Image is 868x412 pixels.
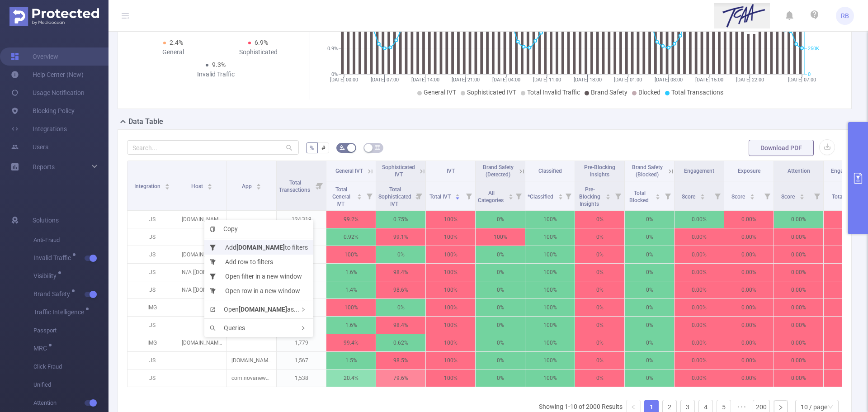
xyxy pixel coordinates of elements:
p: 0% [575,246,624,263]
p: 0% [575,352,624,369]
p: 0% [575,264,624,281]
p: 1,779 [277,334,326,351]
p: JS [127,352,177,369]
p: 100% [426,264,475,281]
p: 100% [525,317,575,334]
div: Sort [256,182,261,188]
span: Engagement [831,168,861,174]
p: 0% [476,246,525,263]
span: Reports [33,163,55,170]
tspan: 0 [808,71,811,77]
p: 100% [426,299,475,316]
p: 0% [625,317,674,334]
p: 100% [426,246,475,263]
button: Download PDF [749,140,814,156]
tspan: 0% [331,71,338,77]
p: 99.4% [326,334,376,351]
p: 0.00 % [724,369,774,387]
p: 0% [625,352,674,369]
p: 0.00 % [675,369,724,387]
i: icon: caret-up [357,193,362,195]
p: 0.00 % [774,228,823,246]
span: Total Sophisticated IVT [378,186,411,207]
i: icon: caret-up [656,193,660,195]
i: Filter menu [761,181,774,210]
li: Open filter in a new window [204,269,313,284]
p: 0.00 % [675,264,724,281]
span: MRC [33,345,50,351]
p: 0.00 % [675,228,724,246]
p: [DOMAIN_NAME] [177,246,226,263]
tspan: [DATE] 07:00 [370,77,398,83]
tspan: [DATE] 07:00 [788,77,816,83]
i: icon: caret-up [256,182,261,185]
p: 100% [525,352,575,369]
div: General [131,47,216,57]
i: icon: caret-up [558,193,563,195]
span: Total Transactions [279,180,311,193]
p: IMG [127,334,177,351]
i: Filter menu [462,181,475,210]
b: [DOMAIN_NAME] [236,244,285,251]
p: 100% [426,228,475,246]
i: icon: left [631,404,636,410]
span: IVT [447,168,455,174]
p: 20.4% [326,369,376,387]
p: 0% [625,246,674,263]
i: icon: copy [210,227,220,232]
tspan: [DATE] 18:00 [573,77,601,83]
p: 0.00 % [774,369,823,387]
div: Sort [508,193,514,198]
p: 0.00 % [675,246,724,263]
p: 100% [426,369,475,387]
i: Filter menu [612,181,624,210]
span: 6.9% [255,39,268,46]
span: Passport [33,322,108,340]
div: Sort [799,193,805,198]
p: 100% [426,334,475,351]
p: 0.00 % [774,352,823,369]
h2: Data Table [128,116,163,127]
p: 0.00 % [774,264,823,281]
p: 0% [625,264,674,281]
p: 0% [625,228,674,246]
p: 0% [476,369,525,387]
span: Brand Safety [33,291,73,297]
span: Host [191,183,204,189]
p: 98.5% [376,352,425,369]
p: JS [127,211,177,228]
p: 0% [625,281,674,298]
span: Integration [134,183,162,189]
span: App [242,183,253,189]
p: 0% [575,334,624,351]
p: 0.00 % [724,211,774,228]
span: Total [832,194,845,200]
i: icon: caret-down [656,196,660,199]
span: RB [841,7,849,25]
i: icon: bg-colors [340,145,345,150]
span: Total Blocked [629,190,650,204]
i: icon: caret-up [165,182,170,185]
p: 79.6% [376,369,425,387]
i: icon: caret-up [799,193,804,195]
p: 100% [525,228,575,246]
p: 0% [476,264,525,281]
li: Add to filters [204,240,313,255]
p: 100% [326,246,376,263]
span: 2.4% [170,39,183,46]
i: icon: caret-up [750,193,755,195]
p: [DOMAIN_NAME] [177,211,226,228]
p: JS [127,246,177,263]
div: Sort [750,193,755,198]
i: icon: caret-down [750,196,755,199]
p: 0.00 % [774,211,823,228]
p: 0.00 % [724,299,774,316]
p: 0% [476,299,525,316]
p: 0.00 % [774,246,823,263]
p: 0% [376,246,425,263]
span: All Categories [478,190,505,204]
p: 100% [525,246,575,263]
span: Copy [210,225,238,232]
p: 100% [426,352,475,369]
span: Brand Safety [591,89,627,96]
